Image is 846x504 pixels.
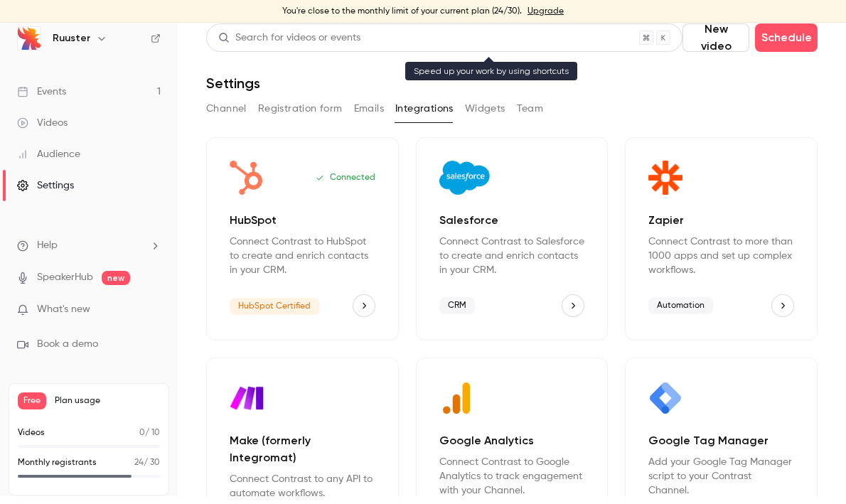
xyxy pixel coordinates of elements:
[102,271,130,285] span: new
[55,395,160,407] span: Plan usage
[648,297,713,314] span: Automation
[206,75,260,92] h1: Settings
[562,294,584,317] button: Salesforce
[517,97,544,120] button: Team
[37,270,93,285] a: SpeakerHub
[18,427,45,439] p: Videos
[18,27,41,50] img: Ruuster
[230,298,319,315] span: HubSpot Certified
[625,137,818,341] div: Zapier
[395,97,454,120] button: Integrations
[258,97,343,120] button: Registration form
[439,455,585,498] p: Connect Contrast to Google Analytics to track engagement with your Channel.
[353,294,375,317] button: HubSpot
[230,432,375,466] p: Make (formerly Integromat)
[37,238,58,253] span: Help
[439,212,585,229] p: Salesforce
[439,297,475,314] span: CRM
[682,23,749,52] button: New video
[206,137,399,341] div: HubSpot
[18,456,97,469] p: Monthly registrants
[139,427,160,439] p: / 10
[648,432,794,449] p: Google Tag Manager
[465,97,505,120] button: Widgets
[218,31,360,45] div: Search for videos or events
[230,235,375,277] p: Connect Contrast to HubSpot to create and enrich contacts in your CRM.
[771,294,794,317] button: Zapier
[17,238,161,253] li: help-dropdown-opener
[134,456,160,469] p: / 30
[416,137,609,341] div: Salesforce
[17,116,68,130] div: Videos
[354,97,384,120] button: Emails
[17,178,74,193] div: Settings
[316,172,375,183] p: Connected
[755,23,818,52] button: Schedule
[230,212,375,229] p: HubSpot
[37,302,90,317] span: What's new
[37,337,98,352] span: Book a demo
[648,235,794,277] p: Connect Contrast to more than 1000 apps and set up complex workflows.
[230,472,375,500] p: Connect Contrast to any API to automate workflows.
[439,235,585,277] p: Connect Contrast to Salesforce to create and enrich contacts in your CRM.
[17,147,80,161] div: Audience
[648,212,794,229] p: Zapier
[206,97,247,120] button: Channel
[18,392,46,409] span: Free
[134,459,144,467] span: 24
[139,429,145,437] span: 0
[528,6,564,17] a: Upgrade
[648,455,794,498] p: Add your Google Tag Manager script to your Contrast Channel.
[439,432,585,449] p: Google Analytics
[17,85,66,99] div: Events
[53,31,90,45] h6: Ruuster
